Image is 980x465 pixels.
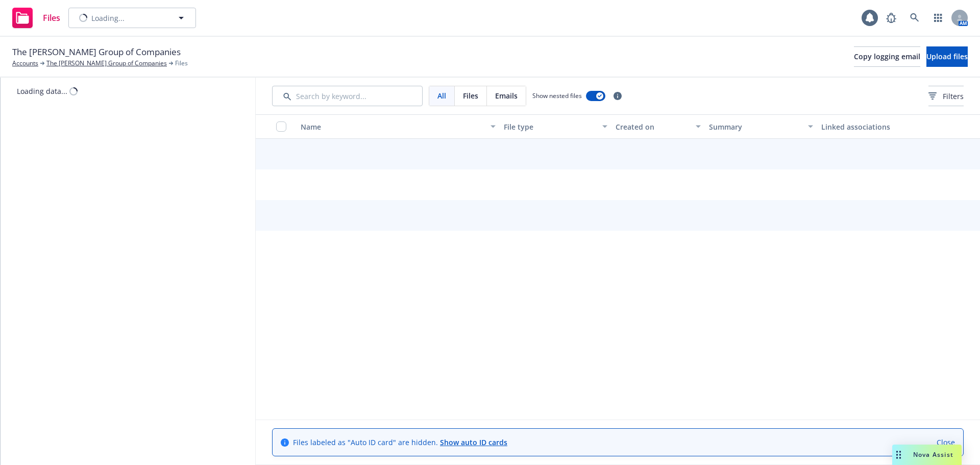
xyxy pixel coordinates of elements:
a: Close [937,437,955,448]
div: File type [504,121,596,132]
div: Drag to move [892,445,905,465]
span: Filters [943,91,964,102]
button: Loading... [68,8,196,28]
button: File type [500,114,611,139]
a: Switch app [928,8,948,28]
span: Show nested files [532,91,582,100]
span: Copy logging email [854,52,920,61]
span: Files [43,14,60,22]
span: Upload files [926,52,968,61]
div: Created on [616,121,690,132]
div: Summary [709,121,801,132]
input: Select all [276,121,286,132]
span: All [437,90,446,101]
a: Files [8,4,64,32]
a: Show auto ID cards [440,437,507,447]
input: Search by keyword... [272,86,423,106]
button: Summary [705,114,817,139]
button: Name [297,114,500,139]
div: Loading data... [17,86,67,96]
span: The [PERSON_NAME] Group of Companies [12,45,181,59]
span: Files labeled as "Auto ID card" are hidden. [293,437,507,448]
div: Linked associations [821,121,925,132]
span: Filters [928,91,964,102]
a: Accounts [12,59,38,68]
div: Name [301,121,484,132]
button: Copy logging email [854,46,920,67]
button: Upload files [926,46,968,67]
button: Created on [611,114,705,139]
a: Report a Bug [881,8,901,28]
button: Filters [928,86,964,106]
span: Nova Assist [913,450,953,459]
span: Files [463,90,478,101]
button: Linked associations [817,114,929,139]
span: Loading... [91,13,125,23]
a: Search [904,8,925,28]
span: Files [175,59,188,68]
button: Nova Assist [892,445,962,465]
a: The [PERSON_NAME] Group of Companies [46,59,167,68]
span: Emails [495,90,518,101]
